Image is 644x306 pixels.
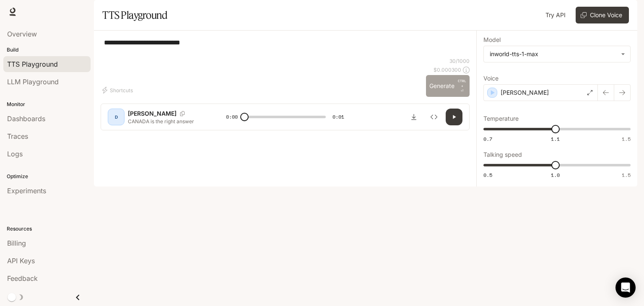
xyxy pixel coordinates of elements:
p: [PERSON_NAME] [128,109,177,118]
div: D [109,110,123,124]
span: 1.0 [551,171,560,179]
p: CANADA is the right answer [128,118,206,125]
h1: TTS Playground [102,7,167,23]
button: Shortcuts [101,83,136,97]
div: Open Intercom Messenger [615,277,636,298]
span: 0:00 [226,113,238,121]
p: Talking speed [483,152,522,158]
button: Inspect [426,109,442,125]
a: Try API [542,7,569,23]
span: 1.5 [622,135,631,143]
button: GenerateCTRL +⏎ [426,75,470,97]
button: Download audio [405,109,422,125]
span: 0.7 [483,135,492,143]
p: ⏎ [458,78,466,93]
p: $ 0.000300 [434,66,461,73]
span: 1.1 [551,135,560,143]
p: Model [483,37,501,43]
p: CTRL + [458,78,466,88]
div: inworld-tts-1-max [484,46,630,62]
span: 0.5 [483,171,492,179]
p: [PERSON_NAME] [501,88,549,97]
button: Copy Voice ID [177,111,188,116]
button: Clone Voice [576,7,629,23]
span: 0:01 [332,113,344,121]
span: 1.5 [622,171,631,179]
div: inworld-tts-1-max [490,50,617,58]
p: 30 / 1000 [449,57,470,65]
p: Voice [483,75,499,81]
p: Temperature [483,116,519,122]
